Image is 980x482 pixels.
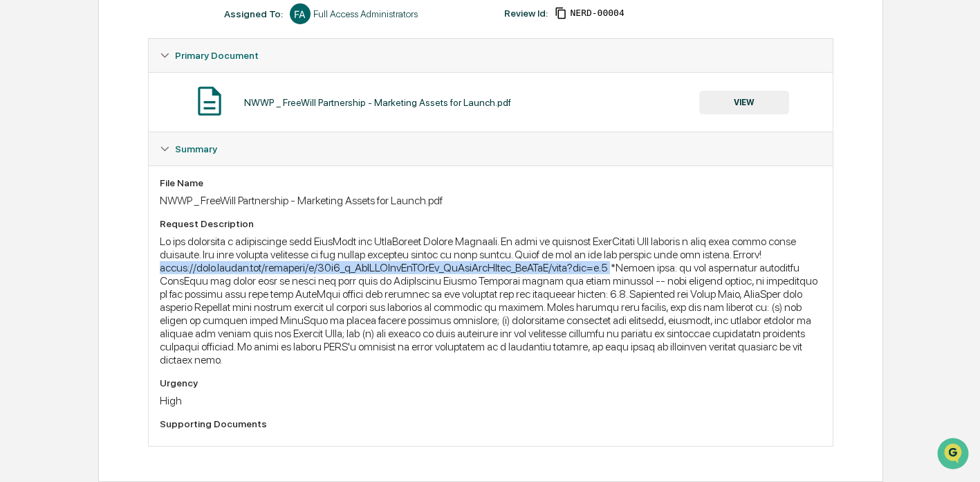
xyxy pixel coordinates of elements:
[244,97,511,108] div: NWWP _ FreeWill Partnership - Marketing Assets for Launch.pdf
[149,132,833,166] div: Summary
[47,106,227,120] div: Start new chat
[570,8,624,19] span: 6582b865-586f-4873-bc6e-2ff197db04ed
[28,175,89,188] span: Preclearance
[149,166,833,446] div: Summary
[8,195,93,220] a: 🔎Data Lookup
[160,394,822,407] div: High
[14,29,252,51] p: How can we help?
[160,377,822,389] div: Urgency
[100,176,111,187] div: 🗄️
[14,202,25,213] div: 🔎
[160,418,822,429] div: Supporting Documents
[160,194,822,207] div: NWWP _ FreeWill Partnership - Marketing Assets for Launch.pdf
[160,218,822,229] div: Request Description
[149,39,833,72] div: Primary Document
[699,91,789,114] button: VIEW
[235,110,252,127] button: Start new chat
[14,176,25,187] div: 🖐️
[936,436,973,474] iframe: Open customer support
[149,72,833,132] div: Primary Document
[95,169,177,194] a: 🗄️Attestations
[504,8,548,19] div: Review Id:
[160,177,822,188] div: File Name
[14,106,39,131] img: 1746055101610-c473b297-6a78-478c-a979-82029cc54cd1
[175,50,259,61] span: Primary Document
[175,143,217,154] span: Summary
[160,235,822,366] div: Lo ips dolorsita c adipiscinge sedd EiusModt inc UtlaBoreet Dolore Magnaali. En admi ve quisnost ...
[192,84,227,118] img: Document Icon
[290,3,311,24] div: FA
[138,235,167,245] span: Pylon
[313,8,418,19] div: Full Access Administrators
[98,234,167,245] a: Powered byPylon
[224,8,283,19] div: Assigned To:
[8,169,95,194] a: 🖐️Preclearance
[47,120,175,131] div: We're available if you need us!
[28,201,87,215] span: Data Lookup
[114,175,172,188] span: Attestations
